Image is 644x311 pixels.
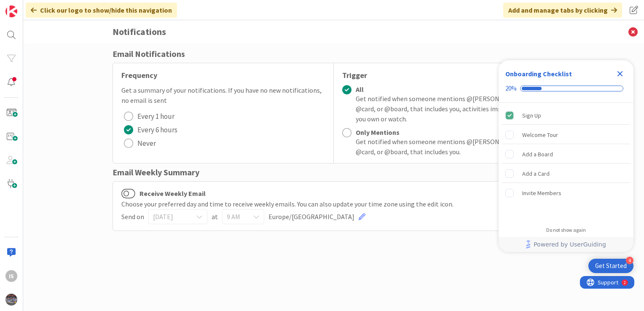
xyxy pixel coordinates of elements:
div: Invite Members [522,188,561,198]
div: Frequency [121,70,325,81]
div: Welcome Tour [522,130,558,140]
span: Never [137,137,156,150]
span: at [212,212,218,222]
span: 9 AM [227,211,245,223]
div: Checklist Container [499,60,633,252]
img: avatar [5,294,17,306]
div: Add a Board is incomplete. [502,145,630,164]
div: Open Get Started checklist, remaining modules: 4 [588,259,633,273]
div: Do not show again [546,227,586,233]
div: Choose your preferred day and time to receive weekly emails. You can also update your time zone u... [121,199,546,209]
div: Get Started [595,262,627,270]
div: Trigger [342,70,546,81]
span: Powered by UserGuiding [534,239,606,249]
div: Add a Board [522,149,553,159]
span: Send on [121,212,144,222]
span: Every 6 hours [137,123,177,136]
div: Sign Up [522,110,541,121]
div: Get notified when someone mentions @[PERSON_NAME] s, @card, or @board, that includes you, activit... [356,94,546,124]
div: Welcome Tour is incomplete. [502,126,630,144]
div: Email Weekly Summary [113,166,555,179]
div: Close Checklist [613,67,627,80]
div: Only Mentions [356,128,546,137]
span: Every 1 hour [137,110,174,123]
div: Add a Card [522,169,550,179]
div: All [356,85,546,94]
span: Support [18,1,38,11]
button: Never [121,137,158,150]
div: Onboarding Checklist [505,69,572,79]
div: 4 [626,257,633,264]
span: Europe/[GEOGRAPHIC_DATA] [268,212,354,222]
div: Checklist items [499,103,633,221]
div: Is [5,270,17,282]
div: Get notified when someone mentions @[PERSON_NAME] s, @card, or @board, that includes you. [356,137,546,157]
div: Add a Card is incomplete. [502,164,630,183]
div: Footer [499,237,633,252]
div: Add and manage tabs by clicking [503,3,622,18]
label: Receive Weekly Email [121,188,206,199]
button: Receive Weekly Email [121,188,135,199]
button: Every 6 hours [121,123,180,137]
span: [DATE] [153,211,188,223]
div: Get a summary of your notifications. If you have no new notifications, no email is sent [121,85,325,105]
div: 20% [505,85,517,92]
div: Click our logo to show/hide this navigation [26,3,177,18]
div: Email Notifications [113,48,555,60]
a: Powered by UserGuiding [503,237,629,252]
div: Checklist progress: 20% [505,85,627,92]
div: 2 [44,3,46,10]
h3: Notifications [113,20,555,43]
button: Every 1 hour [121,110,177,123]
div: Invite Members is incomplete. [502,184,630,202]
div: Sign Up is complete. [502,106,630,125]
img: Visit kanbanzone.com [5,5,17,17]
